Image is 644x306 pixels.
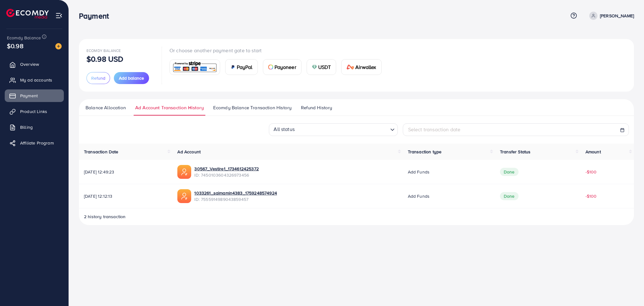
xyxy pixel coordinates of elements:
[91,75,105,81] span: Refund
[194,196,277,202] span: ID: 7555914989043859457
[172,60,218,74] img: card
[213,104,291,111] span: Ecomdy Balance Transaction History
[347,65,354,70] img: card
[263,59,302,75] a: cardPayoneer
[355,63,376,71] span: Airwallex
[20,61,39,67] span: Overview
[408,149,442,155] span: Transaction type
[6,9,49,19] img: logo
[84,169,167,175] span: [DATE] 12:49:23
[20,77,52,83] span: My ad accounts
[86,55,123,63] p: $0.98 USD
[269,123,397,136] div: Search for option
[586,149,601,155] span: Amount
[500,192,519,200] span: Done
[617,278,639,301] iframe: Chat
[169,59,220,75] a: card
[177,165,191,179] img: ic-ads-acc.e4c84228.svg
[55,12,63,19] img: menu
[84,193,167,199] span: [DATE] 12:12:13
[500,168,519,176] span: Done
[301,104,332,111] span: Refund History
[86,72,110,84] button: Refund
[20,93,38,99] span: Payment
[20,108,47,115] span: Product Links
[7,35,41,41] span: Ecomdy Balance
[55,43,62,49] img: image
[194,172,258,178] span: ID: 7450103604326973456
[194,166,258,172] a: 30567_Vestire1_1734612425372
[119,75,144,81] span: Add balance
[318,63,331,71] span: USDT
[408,169,430,175] span: Add funds
[79,11,114,20] h3: Payment
[5,105,64,118] a: Product Links
[7,41,24,50] span: $0.98
[600,12,634,20] p: [PERSON_NAME]
[5,121,64,133] a: Billing
[5,74,64,86] a: My ad accounts
[230,65,236,70] img: card
[177,189,191,203] img: ic-ads-acc.e4c84228.svg
[20,140,54,146] span: Affiliate Program
[20,124,33,130] span: Billing
[114,72,149,84] button: Add balance
[84,213,125,220] span: 2 history transaction
[586,169,597,175] span: -$100
[5,58,64,71] a: Overview
[268,65,273,70] img: card
[587,12,634,20] a: [PERSON_NAME]
[237,63,253,71] span: PayPal
[194,190,277,196] a: 1033261_saimamin4383_1759248574924
[225,59,258,75] a: cardPayPal
[307,59,336,75] a: cardUSDT
[408,193,430,199] span: Add funds
[408,126,461,133] span: Select transaction date
[177,149,201,155] span: Ad Account
[586,193,597,199] span: -$100
[86,48,121,53] span: Ecomdy Balance
[84,149,119,155] span: Transaction Date
[86,104,126,111] span: Balance Allocation
[500,149,530,155] span: Transfer Status
[312,65,317,70] img: card
[169,47,387,54] p: Or choose another payment gate to start
[272,124,296,134] span: All status
[135,104,204,111] span: Ad Account Transaction History
[297,124,388,134] input: Search for option
[341,59,381,75] a: cardAirwallex
[5,89,64,102] a: Payment
[275,63,296,71] span: Payoneer
[5,137,64,149] a: Affiliate Program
